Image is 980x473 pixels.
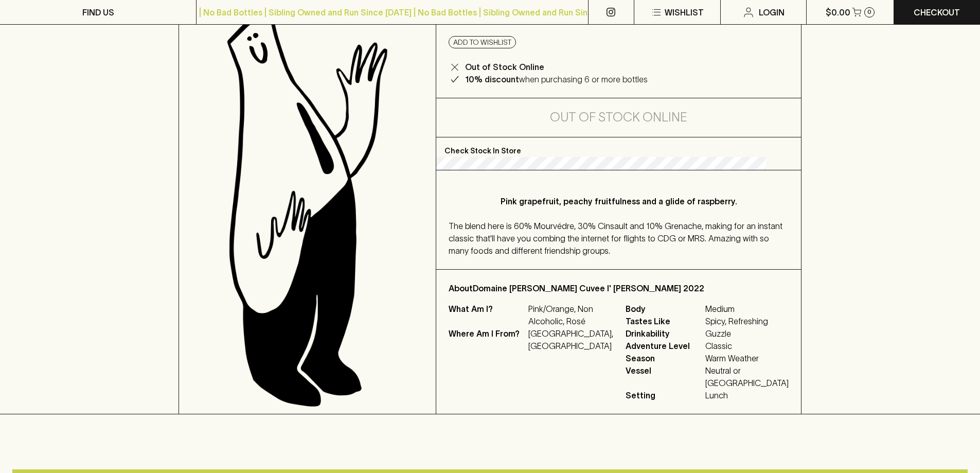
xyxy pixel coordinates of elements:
p: FIND US [82,6,114,19]
span: Adventure Level [626,340,703,352]
span: Classic [705,340,789,352]
span: Spicy, Refreshing [705,315,789,327]
p: Login [759,6,785,19]
span: Lunch [705,389,789,401]
p: What Am I? [449,303,526,327]
p: Pink grapefruit, peachy fruitfulness and a glide of raspberry. [469,195,768,207]
span: Drinkability [626,327,703,340]
span: Medium [705,303,789,315]
span: The blend here is 60% Mourvédre, 30% Cinsault and 10% Grenache, making for an instant classic tha... [449,221,782,255]
span: Warm Weather [705,352,789,364]
p: when purchasing 6 or more bottles [465,73,648,85]
p: [GEOGRAPHIC_DATA], [GEOGRAPHIC_DATA] [528,327,613,352]
p: Check Stock In Store [436,137,801,157]
img: Domaine les Fouques Cuvee l' Estelle Rose 2022 [179,3,436,414]
span: Body [626,303,703,315]
button: Add to wishlist [449,36,516,48]
p: Where Am I From? [449,327,526,352]
span: Neutral or [GEOGRAPHIC_DATA] [705,364,789,389]
p: Out of Stock Online [465,61,544,73]
p: Pink/Orange, Non Alcoholic, Rosé [528,303,613,327]
p: Wishlist [665,6,704,19]
span: Season [626,352,703,364]
span: Tastes Like [626,315,703,327]
span: Guzzle [705,327,789,340]
p: Checkout [914,6,960,19]
p: About Domaine [PERSON_NAME] Cuvee l' [PERSON_NAME] 2022 [449,282,789,294]
b: 10% discount [465,75,519,84]
span: Setting [626,389,703,401]
p: 0 [867,9,871,15]
h5: Out of Stock Online [550,109,687,126]
span: Vessel [626,364,703,389]
p: $0.00 [826,6,850,19]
